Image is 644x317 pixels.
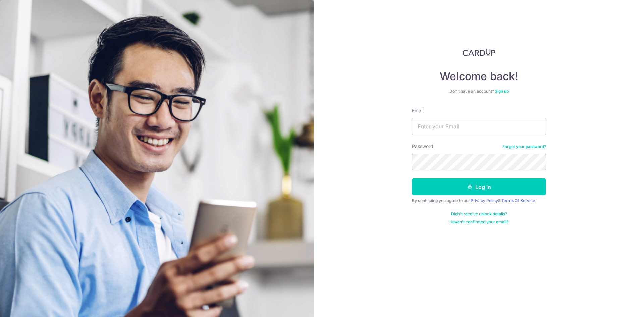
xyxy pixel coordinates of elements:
h4: Welcome back! [412,70,546,83]
label: Email [412,107,423,114]
img: CardUp Logo [463,48,495,56]
a: Haven't confirmed your email? [449,219,508,225]
a: Terms Of Service [501,198,535,203]
a: Privacy Policy [471,198,498,203]
label: Password [412,143,433,150]
a: Didn't receive unlock details? [451,211,507,217]
div: Don’t have an account? [412,89,546,94]
button: Log in [412,178,546,195]
a: Forgot your password? [502,144,546,149]
a: Sign up [495,89,509,94]
input: Enter your Email [412,118,546,135]
div: By continuing you agree to our & [412,198,546,203]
